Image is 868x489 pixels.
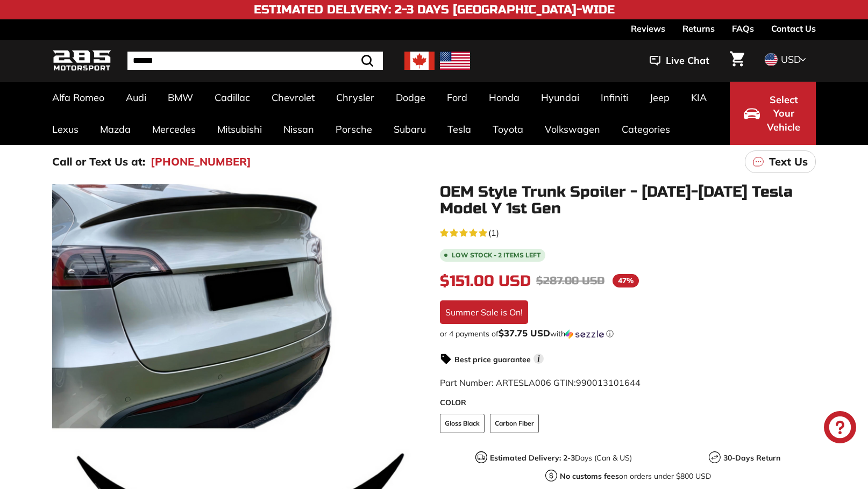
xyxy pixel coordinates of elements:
span: $37.75 USD [499,327,550,339]
a: Chevrolet [261,82,325,113]
a: KIA [680,82,717,113]
p: on orders under $800 USD [560,471,711,482]
div: or 4 payments of with [440,328,816,339]
strong: Estimated Delivery: 2-3 [490,453,575,463]
div: Summer Sale is On! [440,300,528,324]
a: Ford [436,82,478,113]
strong: No customs fees [560,471,619,481]
a: Mazda [89,113,141,145]
a: Reviews [631,19,665,38]
span: USD [781,53,801,66]
a: Categories [611,113,681,145]
a: [PHONE_NUMBER] [151,154,251,170]
a: Dodge [385,82,436,113]
a: Cadillac [204,82,261,113]
strong: Best price guarantee [454,355,531,364]
p: Call or Text Us at: [52,154,145,170]
a: Chrysler [325,82,385,113]
button: Live Chat [636,47,723,74]
a: Contact Us [771,19,816,38]
inbox-online-store-chat: Shopify online store chat [821,411,859,446]
span: Select Your Vehicle [765,93,802,134]
a: Returns [682,19,715,38]
strong: 30-Days Return [723,453,780,463]
span: 990013101644 [576,377,641,388]
a: Nissan [273,113,325,145]
img: Sezzle [565,329,604,339]
a: Honda [478,82,530,113]
span: Low stock - 2 items left [452,252,541,258]
div: or 4 payments of$37.75 USDwithSezzle Click to learn more about Sezzle [440,328,816,339]
input: Search [127,52,383,70]
a: Mitsubishi [207,113,273,145]
p: Text Us [769,154,808,170]
a: 5.0 rating (1 votes) [440,225,816,239]
span: i [533,354,544,364]
a: Text Us [745,150,816,173]
a: Infiniti [590,82,639,113]
a: Lexus [41,113,89,145]
a: Mercedes [141,113,207,145]
label: COLOR [440,397,816,408]
a: Cart [723,42,751,79]
a: Toyota [482,113,534,145]
h4: Estimated Delivery: 2-3 Days [GEOGRAPHIC_DATA]-Wide [254,3,615,16]
a: Jeep [639,82,680,113]
button: Select Your Vehicle [730,82,816,145]
img: Logo_285_Motorsport_areodynamics_components [52,48,111,74]
h1: OEM Style Trunk Spoiler - [DATE]-[DATE] Tesla Model Y 1st Gen [440,184,816,217]
a: Porsche [325,113,383,145]
a: Tesla [437,113,482,145]
a: FAQs [732,19,754,38]
span: $151.00 USD [440,272,531,290]
a: Volkswagen [534,113,611,145]
span: Live Chat [666,54,709,68]
a: Alfa Romeo [41,82,115,113]
p: Days (Can & US) [490,452,632,464]
a: Subaru [383,113,437,145]
span: 47% [613,274,639,287]
span: $287.00 USD [536,274,604,287]
a: Hyundai [530,82,590,113]
span: Part Number: ARTESLA006 GTIN: [440,377,641,388]
a: Audi [115,82,157,113]
span: (1) [488,226,499,239]
a: BMW [157,82,204,113]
